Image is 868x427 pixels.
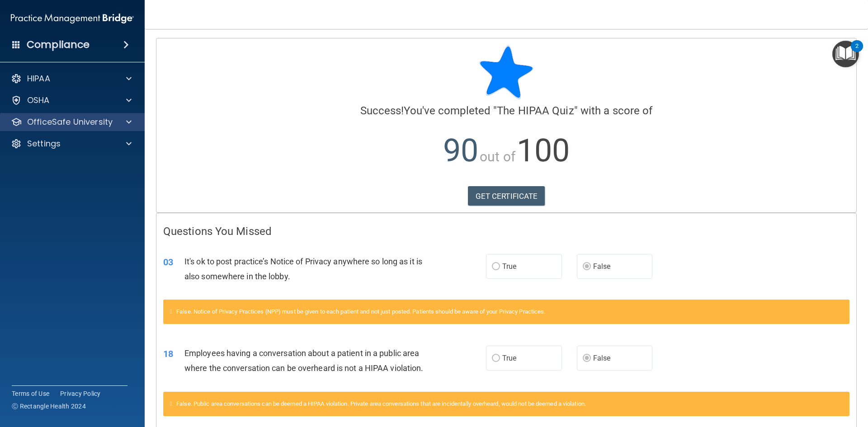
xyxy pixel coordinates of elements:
[27,73,50,84] p: HIPAA
[27,138,61,149] p: Settings
[11,9,134,28] img: PMB logo
[502,354,516,362] span: True
[163,348,173,359] span: 18
[11,117,132,127] a: OfficeSafe University
[855,46,859,58] div: 2
[176,400,586,407] span: False. Public area conversations can be deemed a HIPAA violation. Private area conversations that...
[176,308,545,315] span: False. Notice of Privacy Practices (NPP) must be given to each patient and not just posted. Patie...
[27,117,113,127] p: OfficeSafe University
[593,262,611,271] span: False
[502,262,516,271] span: True
[492,263,500,270] input: True
[11,95,132,106] a: OSHA
[163,105,849,117] h4: You've completed " " with a score of
[823,365,857,399] iframe: Drift Widget Chat Controller
[27,95,50,106] p: OSHA
[517,132,570,169] span: 100
[583,355,591,362] input: False
[60,389,101,398] a: Privacy Policy
[480,149,515,164] span: out of
[12,402,86,411] span: Ⓒ Rectangle Health 2024
[468,186,545,206] a: GET CERTIFICATE
[11,73,132,84] a: HIPAA
[163,225,849,237] h4: Questions You Missed
[360,104,404,117] span: Success!
[479,45,533,99] img: blue-star-rounded.9d042014.png
[593,354,611,362] span: False
[583,263,591,270] input: False
[832,41,859,67] button: Open Resource Center, 2 new notifications
[11,138,132,149] a: Settings
[497,104,574,117] span: The HIPAA Quiz
[184,348,424,373] span: Employees having a conversation about a patient in a public area where the conversation can be ov...
[443,132,478,169] span: 90
[12,389,49,398] a: Terms of Use
[184,257,422,281] span: It's ok to post practice’s Notice of Privacy anywhere so long as it is also somewhere in the lobby.
[492,355,500,362] input: True
[163,257,173,267] span: 03
[27,38,90,51] h4: Compliance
